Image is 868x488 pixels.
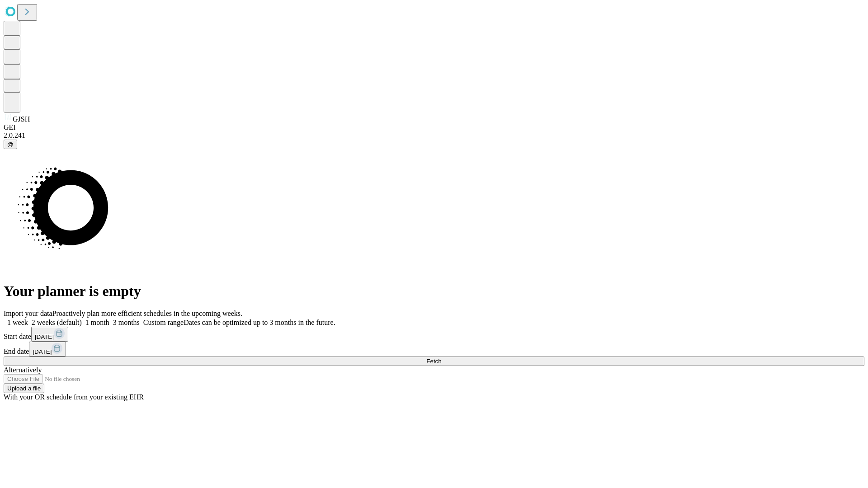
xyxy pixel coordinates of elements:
span: 1 week [7,319,28,326]
div: End date [4,342,864,357]
button: [DATE] [31,327,68,342]
span: Dates can be optimized up to 3 months in the future. [184,319,335,326]
button: Fetch [4,357,864,366]
span: 3 months [113,319,140,326]
span: 2 weeks (default) [32,319,82,326]
button: Upload a file [4,384,44,393]
span: Import your data [4,310,52,317]
span: Proactively plan more efficient schedules in the upcoming weeks. [52,310,242,317]
div: Start date [4,327,864,342]
button: @ [4,140,17,149]
span: With your OR schedule from your existing EHR [4,393,144,401]
span: @ [7,141,14,148]
span: Alternatively [4,366,42,374]
div: 2.0.241 [4,131,864,140]
div: GEI [4,123,864,131]
span: Custom range [143,319,184,326]
span: [DATE] [33,348,52,355]
span: [DATE] [35,333,54,340]
span: GJSH [13,115,30,123]
h1: Your planner is empty [4,283,864,300]
button: [DATE] [29,342,66,357]
span: 1 month [85,319,109,326]
span: Fetch [426,358,441,365]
